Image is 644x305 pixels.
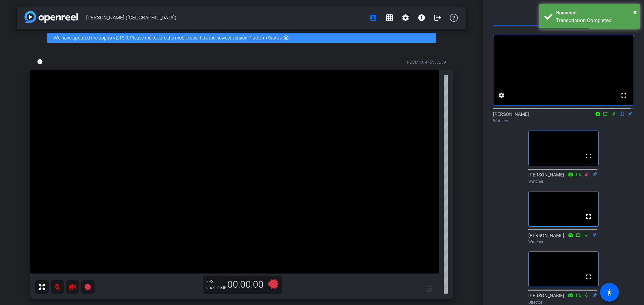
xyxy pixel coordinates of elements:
mat-icon: settings [497,91,505,99]
div: ROOM ID: 445537239 [407,59,446,65]
mat-icon: accessibility [605,288,613,296]
mat-icon: fullscreen [585,213,593,221]
mat-icon: info [37,59,43,65]
div: [PERSON_NAME] [528,232,599,245]
mat-icon: info [418,14,426,22]
mat-icon: fullscreen [585,273,593,281]
a: Platform Status [249,35,282,41]
button: Close [633,7,637,17]
div: [PERSON_NAME] [528,171,599,184]
div: Transcription Completed [556,17,635,24]
mat-icon: account_box [369,14,377,22]
mat-icon: grid_on [385,14,393,22]
div: undefinedP [206,285,223,290]
mat-icon: settings [401,14,410,22]
mat-icon: fullscreen [585,152,593,160]
div: 00:00:00 [223,279,268,290]
mat-icon: logout [434,14,442,22]
span: [PERSON_NAME] ([GEOGRAPHIC_DATA]) [86,11,365,24]
span: FPS [206,279,213,284]
span: × [633,8,637,16]
div: [PERSON_NAME] [493,111,634,124]
div: Success! [556,9,635,17]
mat-icon: fullscreen [620,91,628,99]
mat-icon: highlight_off [283,35,289,41]
img: app-logo [24,11,78,23]
mat-icon: fullscreen [425,285,433,293]
div: Watcher [528,239,599,245]
div: We have updated the app to v2.15.0. Please make sure the mobile user has the newest version. [47,33,436,43]
div: Watcher [528,178,599,184]
div: Watcher [493,118,634,124]
mat-icon: flip [618,110,626,117]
